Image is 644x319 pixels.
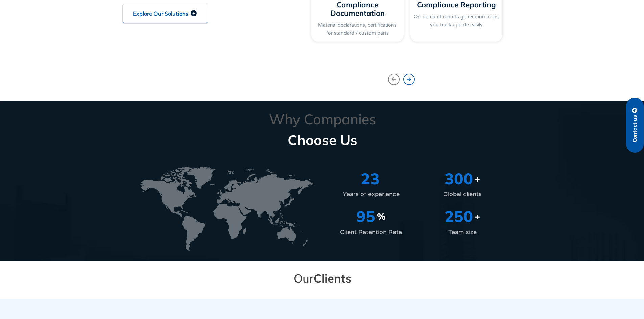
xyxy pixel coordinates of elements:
a: Explore Our Solutions [123,4,208,23]
span: Explore Our Solutions [133,11,188,16]
span: Contact us [632,115,638,142]
span: 23 [361,167,380,190]
h2: Our [134,271,511,286]
a: Material declarations, certifications for standard / custom parts [318,22,397,36]
div: Client Retention Rate [326,228,417,236]
div: Previous slide [388,74,401,85]
a: On-demand reports generation helps you track update easily [414,14,499,27]
div: Team size [417,228,508,236]
span: % [377,205,417,228]
span: Clients [314,271,351,286]
span: 300 [445,167,473,190]
b: Choose Us [288,131,357,149]
div: Next slide [403,74,416,85]
span: 250 [445,205,473,228]
p: Why Companies [137,111,508,127]
div: Global clients [417,190,508,198]
div: Years of experience [326,190,417,198]
a: Contact us [626,98,644,153]
span: + [475,205,508,228]
span: 95 [356,205,375,228]
span: + [475,167,508,190]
